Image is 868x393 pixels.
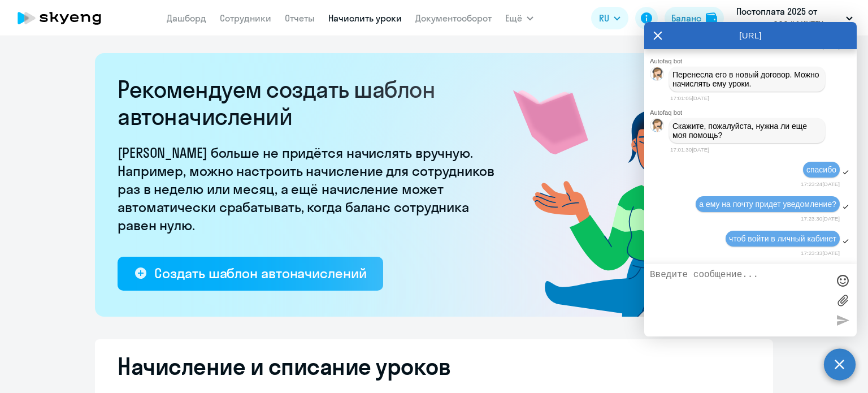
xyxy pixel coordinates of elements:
span: чтоб войти в личный кабинет [729,234,836,243]
span: а ему на почту придет уведомление? [699,200,836,209]
a: Дашборд [167,12,206,24]
p: [PERSON_NAME] больше не придётся начислять вручную. Например, можно настроить начисление для сотр... [118,144,502,234]
time: 17:23:24[DATE] [801,181,840,187]
p: Скажите, пожалуйста, нужна ли еще моя помощь? [672,122,822,140]
h2: Начисление и списание уроков [118,353,750,380]
div: Баланс [671,11,701,25]
a: Отчеты [285,12,315,24]
div: Autofaq bot [650,58,857,64]
span: RU [599,11,609,25]
button: Ещё [505,7,533,29]
p: Постоплата 2025 от августа, ООО "ФИНТЕХ СЕРВИС" [736,5,841,32]
img: bot avatar [650,67,665,84]
time: 17:01:05[DATE] [670,95,709,101]
button: Балансbalance [665,7,724,29]
img: balance [706,12,717,24]
a: Сотрудники [220,12,271,24]
button: Постоплата 2025 от августа, ООО "ФИНТЕХ СЕРВИС" [731,5,858,32]
div: Создать шаблон автоначислений [154,264,366,282]
label: Лимит 10 файлов [834,292,851,309]
span: спасибо [806,165,836,174]
img: bot avatar [650,119,665,135]
a: Начислить уроки [328,12,402,24]
span: Ещё [505,11,522,25]
div: Autofaq bot [650,109,857,116]
button: RU [591,7,628,29]
time: 17:23:30[DATE] [801,215,840,222]
time: 17:23:33[DATE] [801,250,840,256]
a: Документооборот [415,12,492,24]
button: Создать шаблон автоначислений [118,257,383,291]
time: 17:01:30[DATE] [670,146,709,153]
p: Перенесла его в новый договор. Можно начислять ему уроки. [672,70,822,88]
h2: Рекомендуем создать шаблон автоначислений [118,76,502,130]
